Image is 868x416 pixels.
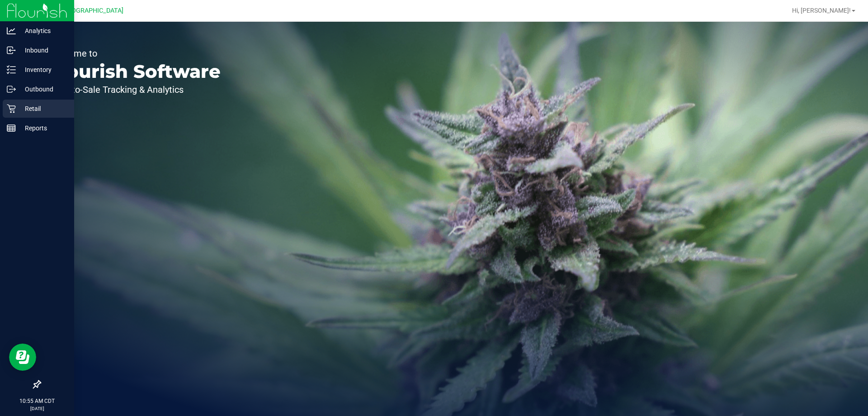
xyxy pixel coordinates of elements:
[16,123,70,134] p: Reports
[4,405,70,412] p: [DATE]
[16,84,70,95] p: Outbound
[7,26,16,35] inline-svg: Analytics
[49,62,221,81] p: Flourish Software
[792,7,851,14] span: Hi, [PERSON_NAME]!
[16,64,70,75] p: Inventory
[49,49,221,58] p: Welcome to
[7,104,16,113] inline-svg: Retail
[4,397,70,405] p: 10:55 AM CDT
[16,45,70,56] p: Inbound
[16,103,70,114] p: Retail
[9,344,36,371] iframe: Resource center
[61,7,123,14] span: [GEOGRAPHIC_DATA]
[7,65,16,74] inline-svg: Inventory
[49,85,221,94] p: Seed-to-Sale Tracking & Analytics
[16,25,70,36] p: Analytics
[7,46,16,55] inline-svg: Inbound
[7,85,16,94] inline-svg: Outbound
[7,124,16,133] inline-svg: Reports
